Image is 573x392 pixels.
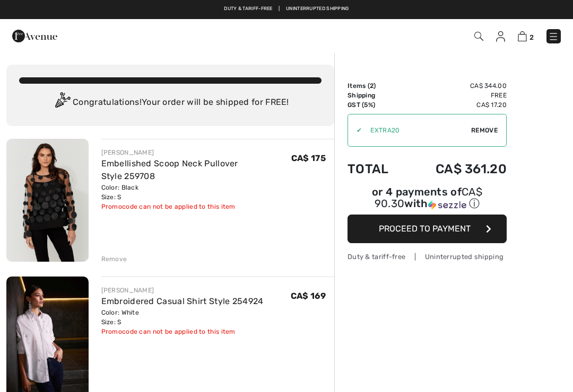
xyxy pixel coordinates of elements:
[101,183,291,202] div: Color: Black Size: S
[12,30,57,40] a: 1ère Avenue
[348,215,507,243] button: Proceed to Payment
[496,31,505,42] img: My Info
[348,100,406,110] td: GST (5%)
[19,92,322,113] div: Congratulations! Your order will be shipped for FREE!
[370,82,374,90] span: 2
[375,185,482,210] span: CA$ 90.30
[518,30,534,42] a: 2
[529,33,534,41] span: 2
[471,126,498,135] span: Remove
[406,100,507,110] td: CA$ 17.20
[362,114,471,146] input: Promo code
[101,158,238,181] a: Embellished Scoop Neck Pullover Style 259708
[379,224,471,234] span: Proceed to Payment
[101,296,264,306] a: Embroidered Casual Shirt Style 254924
[548,31,559,42] img: Menu
[291,153,326,163] span: CA$ 175
[348,91,406,100] td: Shipping
[101,254,127,264] div: Remove
[428,200,466,210] img: Sezzle
[291,291,326,301] span: CA$ 169
[348,126,362,135] div: ✔
[348,187,507,215] div: or 4 payments ofCA$ 90.30withSezzle Click to learn more about Sezzle
[101,327,264,336] div: Promocode can not be applied to this item
[101,308,264,327] div: Color: White Size: S
[518,31,527,41] img: Shopping Bag
[348,151,406,187] td: Total
[348,187,507,211] div: or 4 payments of with
[474,32,483,41] img: Search
[6,139,89,262] img: Embellished Scoop Neck Pullover Style 259708
[406,81,507,91] td: CA$ 344.00
[101,148,291,157] div: [PERSON_NAME]
[348,81,406,91] td: Items ( )
[406,91,507,100] td: Free
[348,252,507,262] div: Duty & tariff-free | Uninterrupted shipping
[406,151,507,187] td: CA$ 361.20
[51,92,73,113] img: Congratulation2.svg
[101,286,264,295] div: [PERSON_NAME]
[101,202,291,211] div: Promocode can not be applied to this item
[12,25,57,47] img: 1ère Avenue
